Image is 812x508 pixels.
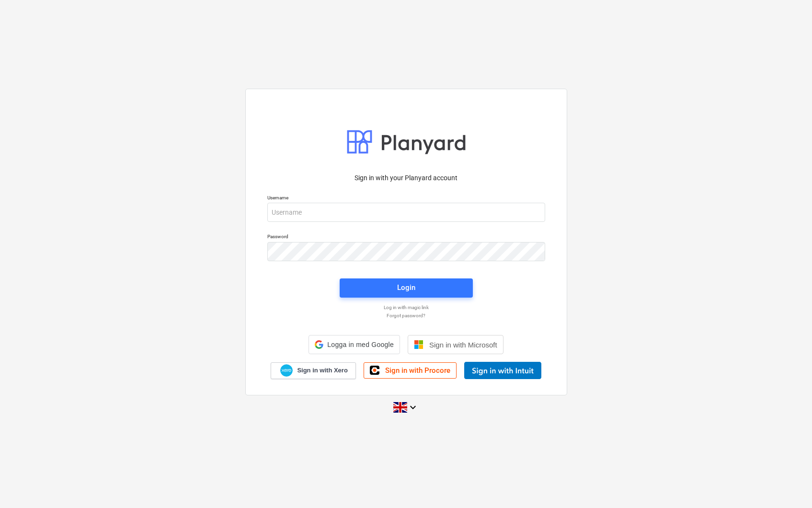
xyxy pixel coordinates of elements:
[267,233,545,242] p: Password
[271,362,356,379] a: Sign in with Xero
[267,195,545,203] p: Username
[385,366,450,375] span: Sign in with Procore
[414,340,423,349] img: Microsoft logo
[297,366,347,375] span: Sign in with Xero
[309,335,400,354] div: Logga in med Google
[364,362,457,379] a: Sign in with Procore
[263,304,550,311] a: Log in with magic link
[397,281,415,294] div: Login
[267,173,545,183] p: Sign in with your Planyard account
[340,278,473,298] button: Login
[327,341,394,348] span: Logga in med Google
[429,341,497,349] span: Sign in with Microsoft
[280,364,293,377] img: Xero logo
[407,402,419,413] i: keyboard_arrow_down
[267,203,545,222] input: Username
[263,312,550,319] a: Forgot password?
